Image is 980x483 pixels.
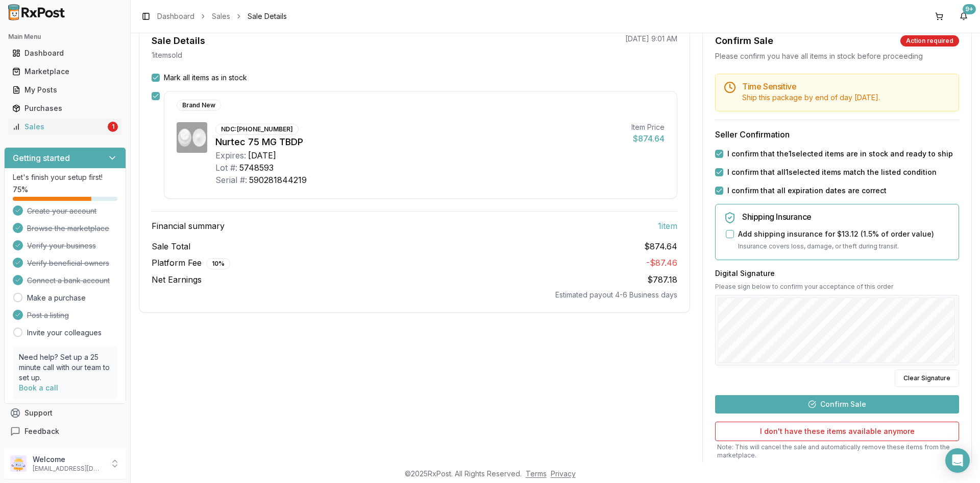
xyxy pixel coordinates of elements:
p: Please sign below to confirm your acceptance of this order [715,283,959,291]
nav: breadcrumb [157,11,287,21]
span: Browse the marketplace [27,223,109,234]
a: Terms [526,469,547,478]
button: 9+ [955,8,972,25]
span: Ship this package by end of day [DATE] . [742,93,880,102]
a: Make a purchase [27,293,86,303]
div: Marketplace [12,66,118,77]
div: My Posts [12,85,118,95]
div: 590281844219 [249,174,307,186]
button: My Posts [4,82,126,98]
span: 75 % [13,185,28,195]
span: Create your account [27,206,96,216]
div: $874.64 [631,132,665,145]
h3: Getting started [13,152,70,164]
div: Nurtec 75 MG TBDP [215,135,623,149]
label: Add shipping insurance for $13.12 ( 1.5 % of order value) [738,229,934,239]
div: Lot #: [215,162,237,174]
div: [DATE] [248,149,276,162]
div: 9+ [963,4,976,14]
div: Sales [12,122,106,132]
div: 10 % [206,258,230,269]
a: My Posts [8,81,122,99]
div: 5748593 [239,162,274,174]
a: Book a call [19,383,58,392]
div: Dashboard [12,48,118,58]
p: Insurance covers loss, damage, or theft during transit. [738,241,950,251]
p: Need help? Set up a 25 minute call with our team to set up. [19,352,111,383]
button: I don't have these items available anymore [715,422,959,441]
div: Open Intercom Messenger [945,448,970,473]
h5: Time Sensitive [742,82,950,90]
img: RxPost Logo [4,4,69,20]
button: Purchases [4,100,126,117]
a: Dashboard [8,44,122,62]
span: Net Earnings [152,273,202,286]
label: I confirm that the 1 selected items are in stock and ready to ship [727,149,953,159]
button: Marketplace [4,63,126,80]
span: Post a listing [27,310,69,320]
div: Please confirm you have all items in stock before proceeding [715,51,959,61]
div: Action required [900,35,959,47]
p: [DATE] 9:01 AM [625,34,677,44]
span: Feedback [24,426,59,436]
button: Support [4,404,126,422]
span: $874.64 [644,240,677,252]
span: - $87.46 [646,258,677,268]
h3: Digital Signature [715,268,959,279]
h2: Main Menu [8,33,122,41]
a: Purchases [8,99,122,118]
span: Financial summary [152,220,225,232]
span: Verify beneficial owners [27,258,109,268]
p: [EMAIL_ADDRESS][DOMAIN_NAME] [33,465,104,473]
button: Clear Signature [895,370,959,387]
div: Expires: [215,149,246,162]
button: Dashboard [4,45,126,61]
span: $787.18 [647,274,677,285]
label: Mark all items as in stock [164,73,247,83]
span: Connect a bank account [27,275,110,286]
div: Purchases [12,103,118,113]
p: Let's finish your setup first! [13,172,117,182]
a: Invite your colleagues [27,328,102,338]
div: Item Price [631,122,665,132]
label: I confirm that all expiration dates are correct [727,186,887,196]
div: Serial #: [215,174,247,186]
button: Sales1 [4,119,126,135]
a: Dashboard [157,11,194,21]
label: I confirm that all 1 selected items match the listed condition [727,167,937,177]
p: Note: This will cancel the sale and automatically remove these items from the marketplace. [715,443,959,459]
span: Platform Fee [152,257,230,269]
span: Sale Details [248,11,287,21]
div: Sale Details [152,34,205,48]
div: Brand New [177,100,221,111]
span: Sale Total [152,240,190,252]
a: Privacy [551,469,576,478]
img: Nurtec 75 MG TBDP [177,122,207,153]
button: Confirm Sale [715,395,959,413]
span: Verify your business [27,241,96,251]
a: Marketplace [8,62,122,81]
p: Welcome [33,454,104,465]
span: 1 item [658,220,677,232]
div: 1 [108,122,118,132]
div: Estimated payout 4-6 Business days [152,290,677,300]
button: Feedback [4,422,126,441]
a: Sales1 [8,118,122,136]
img: User avatar [10,455,27,472]
h3: Seller Confirmation [715,128,959,141]
div: Confirm Sale [715,34,773,48]
a: Sales [212,11,230,21]
h5: Shipping Insurance [742,213,950,221]
div: NDC: [PHONE_NUMBER] [215,124,299,135]
p: 1 item sold [152,50,182,60]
